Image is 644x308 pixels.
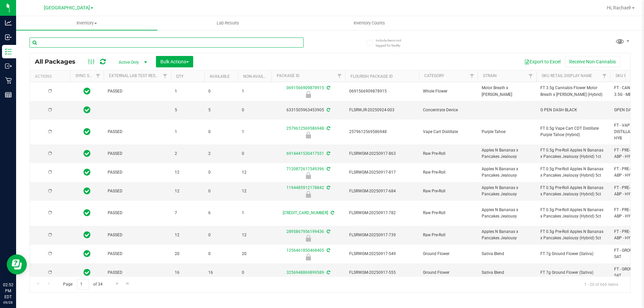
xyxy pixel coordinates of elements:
span: Sync from Compliance System [326,229,330,234]
span: FT 0.5g Pre-Roll Apples N Bananas x Pancakes Jealousy (Hybrid) 5ct [540,229,606,241]
a: SKU Name [615,73,636,78]
span: PASSED [108,232,167,238]
span: 20 [242,251,267,257]
div: Newly Received [270,235,346,242]
span: 0 [208,188,234,194]
a: 2895867956199436 [286,229,324,234]
span: Motor Breath x [PERSON_NAME] [482,85,532,98]
span: In Sync [84,230,91,240]
a: 7120872617549396 [286,167,324,171]
span: G PEN DASH BLACK [540,107,606,113]
span: 0 [208,232,234,238]
span: 0 [242,150,267,157]
button: Receive Non-Cannabis [565,56,620,67]
span: In Sync [84,86,91,96]
p: 02:52 PM EDT [3,282,13,300]
span: Sync from Compliance System [326,151,330,156]
span: 1 [242,210,267,216]
a: Sync Status [75,73,101,78]
button: Bulk Actions [156,56,193,67]
span: Sync from Compliance System [326,248,330,253]
span: FT 0.5g Pre-Roll Apples N Bananas x Pancakes Jealousy (Hybrid) 1ct [540,147,606,160]
span: 0 [208,88,234,95]
input: Search Package ID, Item Name, SKU, Lot or Part Number... [30,38,304,48]
span: 7 [175,210,200,216]
a: [CREDIT_CARD_NUMBER] [283,210,328,215]
span: 12 [242,169,267,176]
a: Package ID [277,73,300,78]
span: Sync from Compliance System [326,108,330,112]
span: PASSED [108,150,167,157]
p: 09/28 [3,300,13,305]
span: Include items not tagged for facility [376,38,409,48]
span: 1 - 20 of 666 items [579,279,624,289]
span: In Sync [84,186,91,196]
span: 2 [208,150,234,157]
a: Sku Retail Display Name [542,73,592,78]
span: Sync from Compliance System [326,185,330,190]
div: Newly Received [270,172,346,179]
a: Go to the next page [112,279,122,288]
span: 12 [242,232,267,238]
a: 0691566909878915 [286,85,324,90]
span: Apples N Bananas x Pancakes Jealousy [482,229,532,241]
span: Concentrate Device [423,107,474,113]
span: Ground Flower [423,251,474,257]
span: 1 [175,88,200,95]
a: External Lab Test Result [109,73,162,78]
span: In Sync [84,127,91,136]
span: 0 [242,107,267,113]
span: In Sync [84,149,91,158]
span: FLSRWGM-20250917-817 [349,169,415,176]
span: Inventory Counts [344,20,394,26]
a: Inventory Counts [299,16,440,30]
a: Filter [599,70,610,82]
span: 0 [208,169,234,176]
span: FT 0.5g Pre-Roll Apples N Bananas x Pancakes Jealousy (Hybrid) 5ct [540,207,606,220]
span: 0691566909878915 [349,88,415,95]
a: Non-Available [243,74,273,79]
a: Go to the last page [123,279,133,288]
a: 2579612569586948 [286,126,324,131]
span: FLSRWGM-20250917-684 [349,188,415,194]
span: 12 [175,169,200,176]
span: Raw Pre-Roll [423,210,474,216]
a: 1194485912178842 [286,185,324,190]
iframe: Resource center [7,254,27,274]
a: Filter [334,70,345,82]
span: FLSRWGM-20250917-863 [349,150,415,157]
span: PASSED [108,169,167,176]
span: Sync from Compliance System [326,126,330,131]
span: FLSRWGM-20250917-739 [349,232,415,238]
span: FLSRWJR-20250924-003 [349,107,415,113]
span: In Sync [84,249,91,258]
span: Sync from Compliance System [326,167,330,171]
a: Qty [176,74,183,79]
a: 3256948869899589 [286,270,324,275]
inline-svg: Inbound [5,34,12,41]
span: Sativa Blend [482,269,532,276]
span: Lab Results [208,20,248,26]
span: In Sync [84,268,91,277]
span: 2 [175,150,200,157]
inline-svg: Analytics [5,19,12,26]
div: Newly Received [270,254,346,260]
span: Vape Cart Distillate [423,129,474,135]
span: FT 0.5g Pre-Roll Apples N Bananas x Pancakes Jealousy (Hybrid) 5ct [540,185,606,197]
span: PASSED [108,129,167,135]
span: 16 [208,269,234,276]
span: Page of 34 [57,279,108,290]
span: 1 [242,129,267,135]
span: 2579612569586948 [349,129,415,135]
a: Inventory [16,16,157,30]
span: 0 [208,251,234,257]
a: Filter [160,70,171,82]
span: All Packages [35,58,82,65]
span: 6 [208,210,234,216]
span: PASSED [108,188,167,194]
div: 6331505963453905 [270,107,346,113]
span: 20 [175,251,200,257]
span: Sync from Compliance System [330,210,334,215]
span: PASSED [108,88,167,95]
a: 6914441530417551 [286,151,324,156]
